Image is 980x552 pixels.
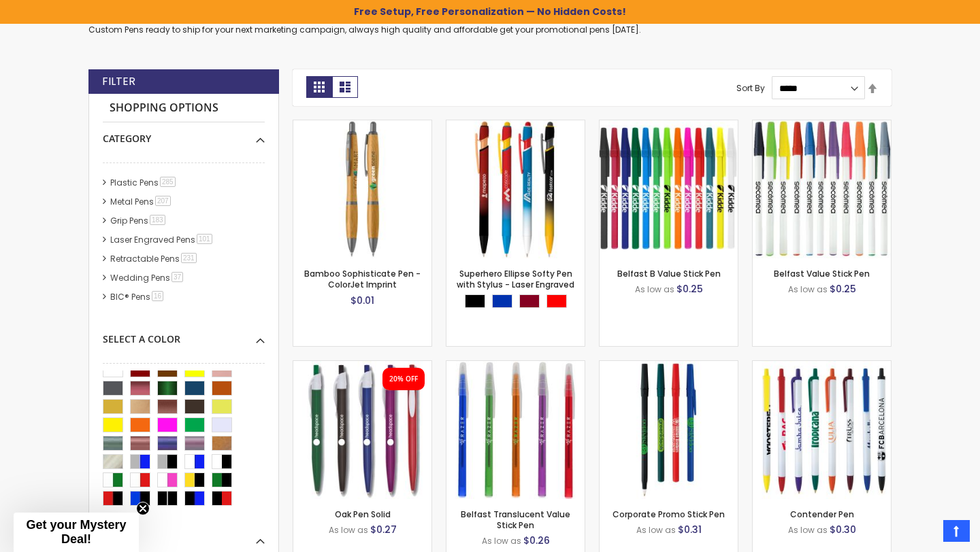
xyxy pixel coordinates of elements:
[293,120,431,131] a: Bamboo Sophisticate Pen - ColorJet Imprint
[14,513,139,552] div: Get your Mystery Deal!Close teaser
[523,534,550,547] span: $0.26
[335,508,391,520] a: Oak Pen Solid
[546,294,567,308] div: Red
[753,360,891,372] a: Contender Pen
[304,268,421,290] a: Bamboo Sophisticate Pen - ColorJet Imprint
[107,177,180,188] a: Plastic Pens285
[171,272,183,282] span: 37
[753,120,891,258] img: Belfast Value Stick Pen
[635,283,674,295] span: As low as
[107,234,217,245] a: Laser Engraved Pens101
[461,508,570,531] a: Belfast Translucent Value Stick Pen
[600,361,738,499] img: Corporate Promo Stick Pen
[465,294,485,308] div: Black
[306,76,332,98] strong: Grid
[155,196,171,206] span: 207
[160,177,176,187] span: 285
[107,272,188,283] a: Wedding Pens37
[457,268,574,290] a: Superhero Ellipse Softy Pen with Stylus - Laser Engraved
[370,523,397,536] span: $0.27
[830,523,856,536] span: $0.30
[600,120,738,131] a: Belfast B Value Stick Pen
[676,282,703,296] span: $0.25
[152,291,163,301] span: 16
[482,535,521,547] span: As low as
[446,360,585,372] a: Belfast Translucent Value Stick Pen
[617,268,721,279] a: Belfast B Value Stick Pen
[107,291,168,303] a: BIC® Pens16
[103,122,265,145] div: Category
[150,215,165,225] span: 183
[788,524,828,536] span: As low as
[103,94,265,123] strong: Shopping Options
[636,524,676,536] span: As low as
[389,375,418,384] div: 20% OFF
[830,282,856,296] span: $0.25
[446,361,585,499] img: Belfast Translucent Value Stick Pen
[350,294,374,307] span: $0.01
[600,120,738,258] img: Belfast B Value Stick Pen
[293,120,431,258] img: Bamboo Sophisticate Pen - ColorJet Imprint
[102,74,135,89] strong: Filter
[446,120,585,131] a: Superhero Ellipse Softy Pen with Stylus - Laser Engraved
[753,361,891,499] img: Contender Pen
[293,360,431,372] a: Oak Pen Solid
[107,253,201,264] a: Retractable Pens231
[107,196,176,207] a: Metal Pens207
[492,294,512,308] div: Blue
[181,253,197,263] span: 231
[103,323,265,346] div: Select A Color
[446,120,585,258] img: Superhero Ellipse Softy Pen with Stylus - Laser Engraved
[790,508,854,520] a: Contender Pen
[107,215,170,226] a: Grip Pens183
[329,524,368,536] span: As low as
[519,294,540,308] div: Burgundy
[736,82,765,94] label: Sort By
[774,268,870,279] a: Belfast Value Stick Pen
[788,283,828,295] span: As low as
[753,120,891,131] a: Belfast Value Stick Pen
[293,361,431,499] img: Oak Pen Solid
[612,508,725,520] a: Corporate Promo Stick Pen
[103,523,265,547] div: Price
[197,234,212,244] span: 101
[678,523,702,536] span: $0.31
[600,360,738,372] a: Corporate Promo Stick Pen
[943,520,970,542] a: Top
[26,518,126,546] span: Get your Mystery Deal!
[136,502,150,515] button: Close teaser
